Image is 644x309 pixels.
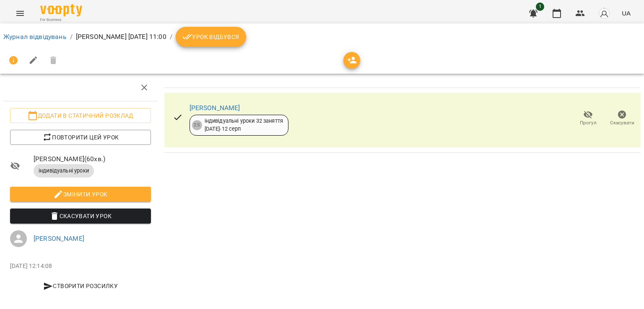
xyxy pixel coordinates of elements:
span: Прогул [580,119,597,126]
span: UA [622,9,631,18]
img: avatar_s.png [598,8,610,19]
span: Скасувати [610,119,634,126]
span: індивідуальні уроки [34,167,94,175]
nav: breadcrumb [3,27,641,47]
div: індивідуальні уроки 32 заняття [DATE] - 12 серп [205,117,283,133]
span: Додати в статичний розклад [17,111,144,121]
a: [PERSON_NAME] [190,104,240,112]
button: Змінити урок [10,187,151,202]
span: For Business [40,17,82,23]
p: [DATE] 12:14:08 [10,262,151,270]
div: 25 [192,120,202,130]
span: 1 [536,3,544,11]
p: [PERSON_NAME] [DATE] 11:00 [76,32,166,42]
button: Створити розсилку [10,278,151,294]
span: [PERSON_NAME] ( 60 хв. ) [34,154,151,164]
a: [PERSON_NAME] [34,234,84,242]
span: Повторити цей урок [17,132,144,142]
span: Скасувати Урок [17,211,144,221]
button: Скасувати [605,107,639,130]
button: UA [618,5,634,21]
button: Прогул [571,107,605,130]
span: Створити розсилку [13,281,148,291]
button: Скасувати Урок [10,209,151,224]
li: / [70,32,73,42]
img: Voopty Logo [40,4,82,16]
a: Журнал відвідувань [3,33,67,41]
span: Урок відбувся [182,32,239,42]
button: Урок відбувся [176,27,246,47]
span: Змінити урок [17,189,144,199]
button: Menu [10,3,30,23]
button: Додати в статичний розклад [10,108,151,123]
li: / [170,32,172,42]
button: Повторити цей урок [10,130,151,145]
